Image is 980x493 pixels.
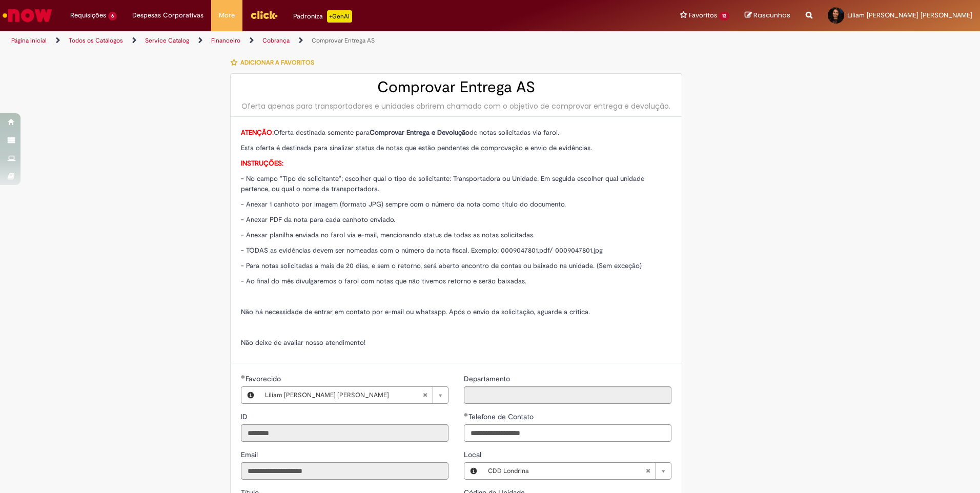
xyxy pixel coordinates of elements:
[260,387,448,403] a: Liliam [PERSON_NAME] [PERSON_NAME]Limpar campo Favorecido
[241,174,644,193] span: - No campo "Tipo de solicitante"; escolher qual o tipo de solicitante: Transportadora ou Unidade....
[241,200,566,209] span: - Anexar 1 canhoto por imagem (formato JPG) sempre com o número da nota como título do documento.
[1,5,54,26] img: ServiceNow
[241,128,272,137] strong: ATENÇÃO
[464,374,512,383] span: Somente leitura - Departamento
[241,261,642,270] span: - Para notas solicitadas a mais de 20 dias, e sem o retorno, será aberto encontro de contas ou ba...
[241,215,395,224] span: - Anexar PDF da nota para cada canhoto enviado.
[312,36,375,45] a: Comprovar Entrega AS
[241,424,448,442] input: ID
[262,36,290,45] a: Cobrança
[689,10,717,20] span: Favoritos
[464,374,512,384] label: Somente leitura - Departamento
[241,128,559,137] span: Oferta destinada somente para de notas solicitadas via farol.
[241,449,260,460] label: Somente leitura - Email
[250,7,278,23] img: click_logo_yellow_360x200.png
[464,450,483,459] span: Local
[8,31,646,50] ul: Trilhas de página
[241,277,526,285] span: - Ao final do mês divulgaremos o farol com notas que não tivemos retorno e serão baixadas.
[241,462,448,480] input: Email
[241,307,590,316] span: Não há necessidade de entrar em contato por e-mail ou whatsapp. Após o envio da solicitação, agua...
[108,12,117,20] span: 6
[241,412,250,421] span: Somente leitura - ID
[327,10,352,23] p: +GenAi
[488,463,645,479] span: CDD Londrina
[241,387,260,403] button: Favorecido, Visualizar este registro Liliam Karla Kupfer Jose
[719,12,729,20] span: 13
[241,101,671,111] div: Oferta apenas para transportadores e unidades abrirem chamado com o objetivo de comprovar entrega...
[745,11,790,20] a: Rascunhos
[847,11,972,19] span: Liliam [PERSON_NAME] [PERSON_NAME]
[241,450,260,459] span: Somente leitura - Email
[265,387,422,403] span: Liliam [PERSON_NAME] [PERSON_NAME]
[483,463,671,479] a: CDD LondrinaLimpar campo Local
[145,36,189,45] a: Service Catalog
[468,412,536,421] span: Telefone de Contato
[11,36,47,45] a: Página inicial
[417,387,433,403] abbr: Limpar campo Favorecido
[241,159,283,168] strong: INSTRUÇÕES:
[464,413,468,417] span: Obrigatório Preenchido
[370,128,469,137] strong: Comprovar Entrega e Devolução
[211,36,240,45] a: Financeiro
[241,375,246,379] span: Obrigatório Preenchido
[640,463,656,479] abbr: Limpar campo Local
[464,386,671,404] input: Departamento
[69,36,123,45] a: Todos os Catálogos
[753,10,790,20] span: Rascunhos
[241,246,603,255] span: - TODAS as evidências devem ser nomeadas com o número da nota fiscal. Exemplo: 0009047801.pdf/ 00...
[241,412,250,422] label: Somente leitura - ID
[241,143,592,152] span: Esta oferta é destinada para sinalizar status de notas que estão pendentes de comprovação e envio...
[241,128,274,137] span: :
[241,231,535,239] span: - Anexar planilha enviada no farol via e-mail, mencionando status de todas as notas solicitadas.
[241,338,365,347] span: Não deixe de avaliar nosso atendimento!
[230,52,320,73] button: Adicionar a Favoritos
[132,10,203,20] span: Despesas Corporativas
[464,463,483,479] button: Local, Visualizar este registro CDD Londrina
[70,10,106,20] span: Requisições
[293,10,352,23] div: Padroniza
[240,58,314,67] span: Adicionar a Favoritos
[464,424,671,442] input: Telefone de Contato
[219,10,235,20] span: More
[246,374,283,383] span: Necessários - Favorecido
[241,79,671,96] h2: Comprovar Entrega AS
